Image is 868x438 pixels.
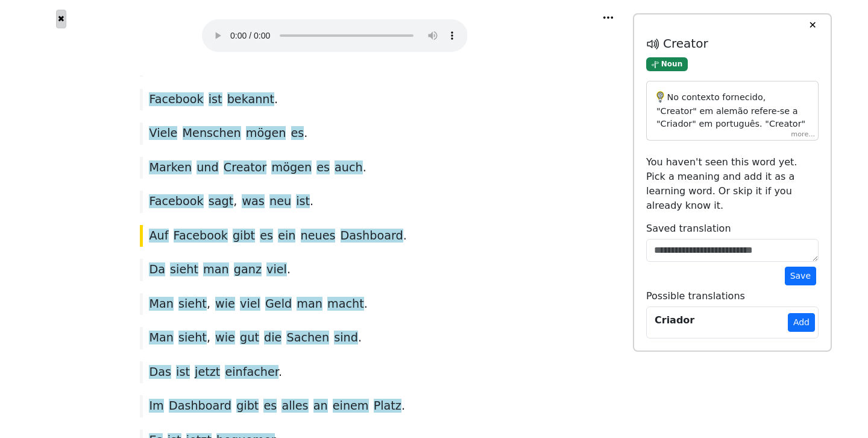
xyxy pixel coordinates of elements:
span: auch [335,160,363,176]
span: Marken [149,160,192,176]
span: man [203,262,229,278]
button: Save [785,267,816,285]
span: mögen [271,160,312,176]
span: sieht [178,297,207,312]
span: Man [149,331,173,346]
span: gut [240,331,259,346]
span: es [291,126,304,141]
span: ist [176,365,190,380]
span: Platz [374,399,401,414]
span: sind [334,331,358,346]
button: ✖ [56,10,66,28]
span: Viele [149,126,177,141]
span: Creator [224,160,267,176]
span: macht [327,297,364,312]
span: Sachen [286,331,329,346]
span: was [242,194,264,209]
span: es [316,160,330,176]
span: Das [149,365,171,380]
span: mögen [246,126,286,141]
h5: Creator [646,36,819,52]
h6: Saved translation [646,223,819,234]
span: bekannt [227,92,274,107]
button: ✕ [801,14,823,36]
span: wie [215,297,235,312]
span: Geld [265,297,292,312]
span: und [197,160,219,176]
span: Facebook [174,229,228,244]
span: Auf [149,229,168,244]
span: Man [149,297,173,312]
span: an [313,399,328,414]
span: Facebook [149,194,203,209]
span: Da [149,262,165,278]
h6: Possible translations [646,290,819,302]
span: die [264,331,281,346]
span: . [310,194,313,209]
p: You haven't seen this word yet. Pick a meaning and add it as a learning word. Or skip it if you a... [646,155,819,213]
span: neues [301,229,336,244]
span: viel [240,297,260,312]
div: Criador [655,313,694,328]
span: Noun [646,57,688,71]
span: einem [333,399,369,414]
span: sieht [178,331,207,346]
span: es [260,229,273,244]
span: wie [215,331,235,346]
span: man [297,297,322,312]
span: . [278,365,282,380]
span: Im [149,399,163,414]
span: sieht [170,262,198,278]
span: Menschen [183,126,241,141]
span: gibt [233,229,255,244]
span: gibt [236,399,259,414]
span: neu [269,194,291,209]
span: es [263,399,277,414]
span: sagt [209,194,233,209]
span: jetzt [195,365,220,380]
button: Add [788,313,815,332]
span: . [401,399,405,414]
span: alles [281,399,308,414]
span: Dashboard [169,399,231,414]
span: . [363,160,366,176]
p: No contexto fornecido, "Creator" em alemão refere-se a "Criador" em português. "Creator" é um sub... [656,91,808,431]
span: , [207,297,210,312]
span: . [358,331,362,346]
span: . [287,262,291,278]
span: ist [209,92,222,107]
span: ist [296,194,310,209]
span: einfacher [225,365,278,380]
span: Dashboard [341,229,403,244]
span: Facebook [149,92,203,107]
span: , [207,331,210,346]
img: ai-brain-3.49b4ec7e03f3752d44d9.png [656,91,664,103]
span: . [364,297,368,312]
span: ganz [234,262,262,278]
span: . [274,92,278,107]
span: . [304,126,307,141]
span: , [233,194,237,209]
span: viel [266,262,287,278]
span: ein [278,229,295,244]
span: . [403,229,407,244]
